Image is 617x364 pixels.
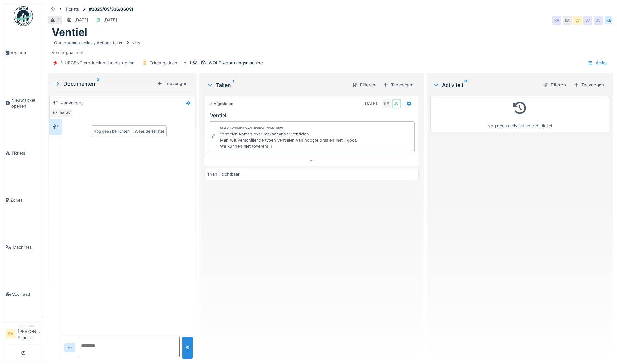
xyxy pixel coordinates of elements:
div: WOLF verpakkingsmachine [209,60,263,66]
div: [DATE] [363,101,377,107]
div: JV [64,108,73,117]
li: [PERSON_NAME] El atimi [18,324,41,344]
a: Voorraad [3,271,44,318]
div: L68 [190,60,198,66]
img: Badge_color-CXgf-gQk.svg [14,6,33,26]
div: KE [51,108,60,117]
div: RA [563,16,572,25]
sup: 0 [97,80,99,88]
span: Voorraad [12,291,41,297]
span: Tickets [11,150,41,156]
a: Machines [3,224,44,271]
span: Zones [10,197,41,203]
div: Ventiel gaat niet [52,39,609,56]
div: Toevoegen [571,80,607,89]
div: KE [604,16,613,25]
sup: 0 [464,81,467,89]
sup: 1 [232,81,234,89]
div: RA [57,108,66,117]
div: Aanvragers [61,100,84,106]
div: JV [392,99,401,108]
span: Agenda [11,50,41,56]
div: Taken [207,81,347,89]
div: [DATE] [103,17,117,23]
a: Tickets [3,130,44,177]
div: Filteren [350,80,378,89]
div: Documenten [54,80,154,88]
div: Filteren [540,80,568,89]
div: RA [552,16,561,25]
a: Nieuw ticket openen [3,76,44,130]
li: KE [6,329,15,338]
div: Tickets [65,6,79,12]
span: Machines [13,244,41,250]
div: Ventielen komen over mekaar,ander ventielen. Men wilt verschillende typen ventielen van hoogte dr... [220,131,357,150]
div: 1 van 1 zichtbaar [207,171,240,177]
strong: #2025/09/336/06091 [86,6,136,12]
div: Afgesloten [209,101,233,107]
h3: Ventiel [210,112,416,119]
a: Zones [3,177,44,224]
div: Taken gedaan [150,60,177,66]
div: Technicus [18,324,41,328]
div: Toevoegen [381,80,416,89]
div: 1 [58,17,60,23]
div: Activiteit [433,81,538,89]
div: JV [594,16,603,25]
div: Ondernomen acties / Actions taken Niks [54,40,140,46]
div: 1. URGENT production line disruption [61,60,135,66]
div: Toevoegen [154,79,190,88]
a: Agenda [3,29,44,76]
div: JV [583,16,592,25]
div: Afsluit opmerking van [PERSON_NAME] atimi [220,126,283,130]
div: Nog geen berichten … Wees de eerste! [94,128,164,134]
div: Acties [585,58,611,68]
div: JV [573,16,582,25]
div: [DATE] [74,17,88,23]
div: Nog geen activiteit voor dit ticket [435,99,605,129]
h1: Ventiel [52,26,87,38]
div: KE [382,99,391,108]
a: KE Technicus[PERSON_NAME] El atimi [6,324,41,345]
span: Nieuw ticket openen [11,97,41,109]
